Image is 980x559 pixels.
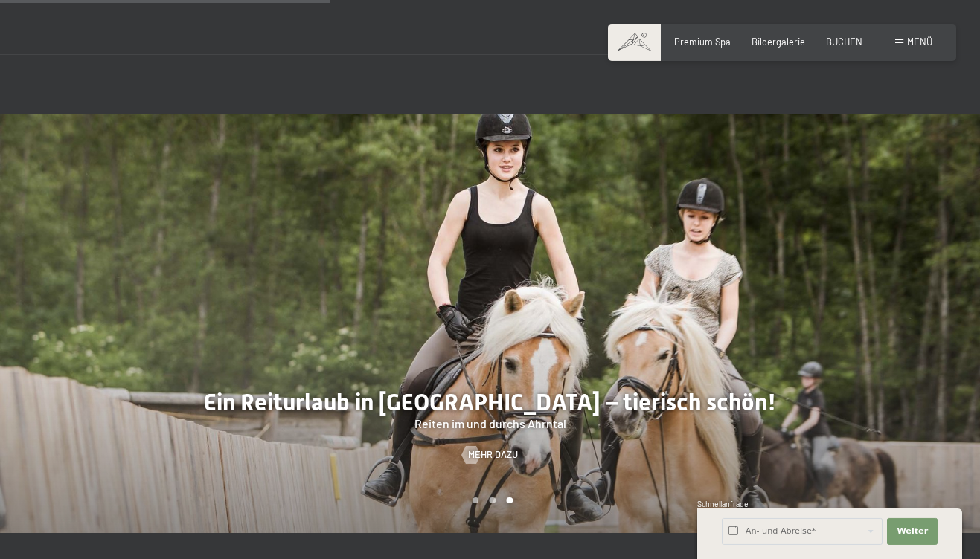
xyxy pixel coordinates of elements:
a: BUCHEN [826,36,862,48]
a: Bildergalerie [752,36,805,48]
div: Carousel Pagination [467,497,513,504]
span: Mehr dazu [468,448,518,462]
span: Schnellanfrage [697,500,749,508]
div: Carousel Page 2 [490,497,496,504]
div: Carousel Page 3 (Current Slide) [506,497,513,504]
a: Premium Spa [674,36,731,48]
span: Weiter [897,526,928,537]
button: Weiter [887,518,938,545]
div: Carousel Page 1 [473,497,479,504]
span: Menü [907,36,932,48]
